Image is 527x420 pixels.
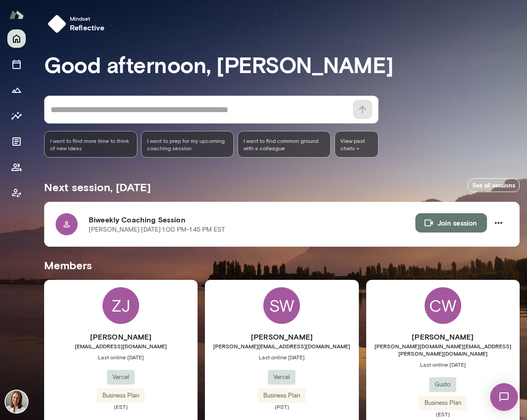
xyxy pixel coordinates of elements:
button: Join session [415,213,487,233]
h6: [PERSON_NAME] [366,331,520,342]
span: I want to find more time to think of new ideas [50,137,131,152]
p: [PERSON_NAME] · [DATE] · 1:00 PM-1:45 PM EST [89,225,225,234]
span: Last online [DATE] [366,361,520,368]
button: Insights [7,107,26,125]
span: (PST) [205,403,358,410]
span: Vercel [107,373,135,382]
a: See all sessions [468,178,520,193]
span: Business Plan [97,391,145,400]
img: Mento [9,6,24,23]
button: Mindsetreflective [44,11,112,37]
h6: [PERSON_NAME] [44,331,198,342]
span: (EST) [366,410,520,418]
span: [PERSON_NAME][DOMAIN_NAME][EMAIL_ADDRESS][PERSON_NAME][DOMAIN_NAME] [366,342,520,357]
span: Last online [DATE] [205,353,358,361]
span: I want to prep for my upcoming coaching session [147,137,228,152]
h5: Next session, [DATE] [44,180,151,194]
span: View past chats -> [334,131,379,158]
div: CW [425,287,461,324]
button: Members [7,158,26,176]
span: I want to find common ground with a colleague [244,137,325,152]
div: SW [263,287,300,324]
div: I want to find common ground with a colleague [238,131,331,158]
span: Business Plan [258,391,306,400]
div: ZJ [102,287,139,324]
span: Vercel [268,373,295,382]
span: Business Plan [419,398,467,408]
span: Mindset [70,15,105,22]
h6: Biweekly Coaching Session [89,214,415,225]
span: [EMAIL_ADDRESS][DOMAIN_NAME] [44,342,198,350]
button: Client app [7,184,26,202]
img: mindset [48,15,66,33]
button: Documents [7,132,26,151]
span: Gusto [429,380,456,389]
button: Growth Plan [7,81,26,99]
h6: reflective [70,22,105,33]
span: [PERSON_NAME][EMAIL_ADDRESS][DOMAIN_NAME] [205,342,358,350]
button: Sessions [7,55,26,74]
div: I want to prep for my upcoming coaching session [141,131,234,158]
button: Home [7,29,26,48]
span: (EST) [44,403,198,410]
h6: [PERSON_NAME] [205,331,358,342]
div: I want to find more time to think of new ideas [44,131,137,158]
span: Last online [DATE] [44,353,198,361]
h5: Members [44,258,520,272]
img: Andrea Mayendia [6,391,28,413]
h3: Good afternoon, [PERSON_NAME] [44,51,520,77]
